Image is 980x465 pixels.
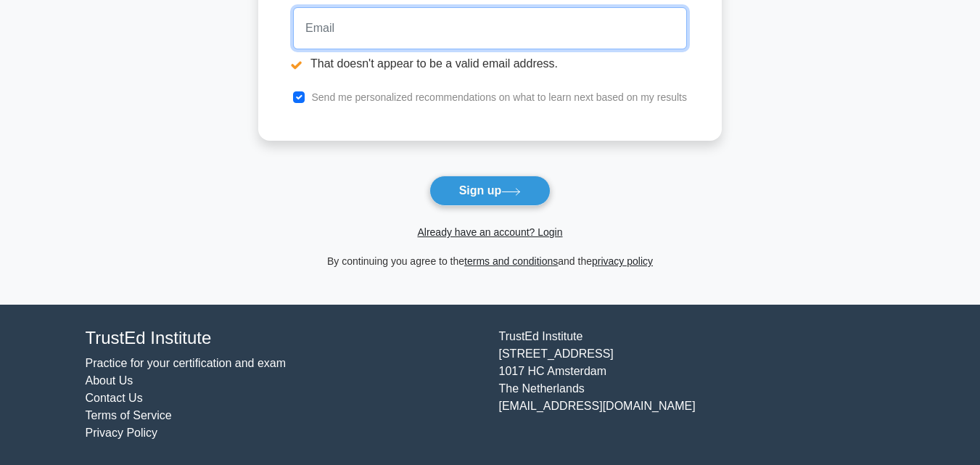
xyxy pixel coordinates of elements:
[293,7,687,49] input: Email
[86,409,172,421] a: Terms of Service
[86,328,482,349] h4: TrustEd Institute
[592,255,653,267] a: privacy policy
[86,427,158,439] a: Privacy Policy
[86,374,133,387] a: About Us
[250,252,730,270] div: By continuing you agree to the and the
[464,255,558,267] a: terms and conditions
[86,392,143,404] a: Contact Us
[86,357,287,369] a: Practice for your certification and exam
[429,176,551,206] button: Sign up
[417,226,562,238] a: Already have an account? Login
[490,328,904,442] div: TrustEd Institute [STREET_ADDRESS] 1017 HC Amsterdam The Netherlands [EMAIL_ADDRESS][DOMAIN_NAME]
[311,91,687,103] label: Send me personalized recommendations on what to learn next based on my results
[293,55,687,73] li: That doesn't appear to be a valid email address.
